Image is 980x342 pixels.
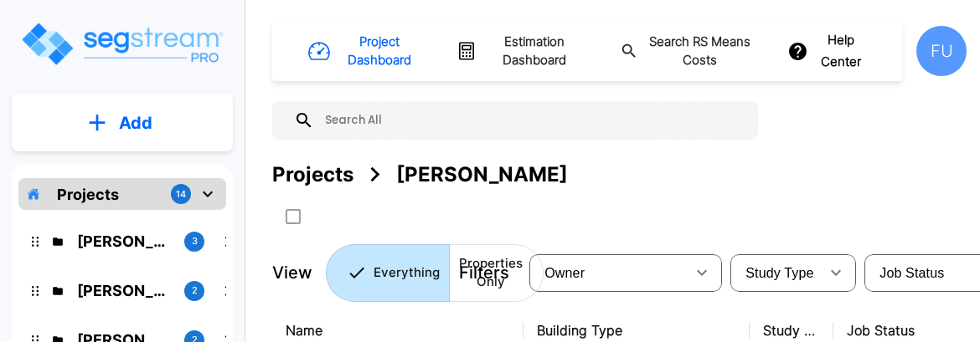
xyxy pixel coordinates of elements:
button: Properties Only [449,244,544,302]
span: Owner [544,266,585,280]
button: Estimation Dashboard [450,26,593,77]
button: Everything [326,244,450,302]
div: [PERSON_NAME] [396,160,568,190]
p: Add [119,110,152,135]
button: Help Center [784,24,873,79]
div: FU [916,26,967,76]
button: SelectAll [276,200,310,233]
span: Study Type [745,266,813,280]
button: Project Dashboard [302,26,430,77]
p: Everything [374,263,440,283]
div: Select [734,249,819,296]
button: Add [12,99,233,147]
h1: Search RS Means Costs [645,33,756,70]
p: Projects [57,183,119,206]
span: Job Status [879,266,944,280]
p: Ceka, Rizvan [77,230,171,253]
img: Logo [19,20,224,68]
div: Select [533,249,685,296]
p: Properties Only [459,254,523,292]
p: 14 [176,187,186,202]
h1: Project Dashboard [338,33,420,70]
p: 2 [192,283,198,298]
button: Search RS Means Costs [614,26,765,77]
p: View [272,260,312,285]
div: Platform [326,244,544,302]
input: Search All [314,101,750,140]
p: 3 [192,234,198,248]
p: Pierson, Chase [77,279,171,302]
div: Select [868,249,978,296]
div: Projects [272,160,353,190]
h1: Estimation Dashboard [484,33,584,70]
